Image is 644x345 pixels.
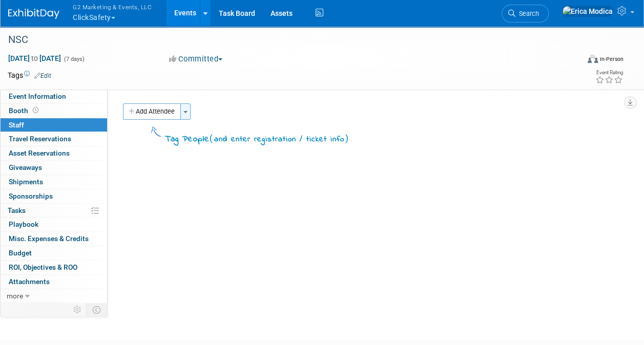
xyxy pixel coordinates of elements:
img: Erica Modica [562,6,613,17]
span: Booth not reserved yet [31,106,40,114]
div: Event Format [534,53,624,69]
span: Booth [9,106,40,115]
a: Tasks [1,204,107,218]
span: ( [210,133,214,143]
a: Edit [34,72,51,79]
button: Add Attendee [123,103,181,120]
span: Search [515,10,539,17]
span: Playbook [9,220,38,228]
a: Attachments [1,275,107,289]
a: Asset Reservations [1,146,107,160]
a: Event Information [1,90,107,103]
td: Toggle Event Tabs [87,303,108,316]
span: Shipments [9,178,43,186]
a: Playbook [1,218,107,231]
a: Booth [1,104,107,118]
a: Search [502,5,549,23]
span: (7 days) [63,56,85,62]
span: and enter registration / ticket info [214,134,344,145]
span: ROI, Objectives & ROO [9,263,77,271]
a: more [1,289,107,303]
span: Travel Reservations [9,135,71,143]
a: Shipments [1,175,107,189]
img: ExhibitDay [8,9,59,19]
span: Budget [9,249,32,257]
span: Event Information [9,92,66,100]
span: Asset Reservations [9,149,70,157]
a: Travel Reservations [1,132,107,146]
span: Sponsorships [9,192,53,200]
td: Personalize Event Tab Strip [69,303,87,316]
button: Committed [165,54,226,64]
img: Format-Inperson.png [588,55,598,63]
span: Tasks [8,206,26,214]
span: to [30,54,39,62]
a: Staff [1,118,107,132]
a: Misc. Expenses & Credits [1,232,107,246]
span: Giveaways [9,163,42,171]
span: Attachments [9,277,50,286]
a: Giveaways [1,161,107,175]
a: ROI, Objectives & ROO [1,261,107,274]
a: Sponsorships [1,189,107,203]
span: G2 Marketing & Events, LLC [73,2,152,12]
span: more [7,292,23,300]
span: Staff [9,121,24,129]
span: [DATE] [DATE] [8,54,61,63]
div: Tag People [165,132,349,146]
div: NSC [5,31,571,49]
div: Event Rating [595,70,623,75]
div: In-Person [599,55,624,63]
span: Misc. Expenses & Credits [9,234,89,243]
a: Budget [1,246,107,260]
span: ) [344,133,349,143]
td: Tags [8,70,51,80]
